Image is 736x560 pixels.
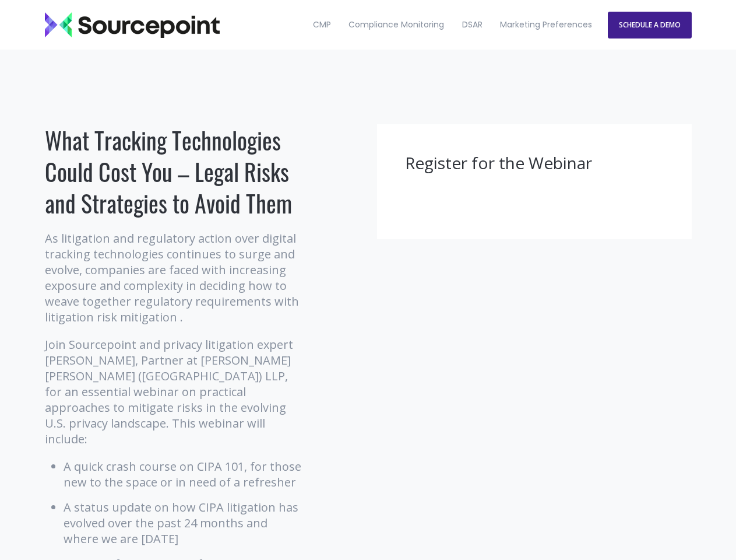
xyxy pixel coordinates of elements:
[64,459,304,490] li: A quick crash course on CIPA 101, for those new to the space or in need of a refresher
[45,230,304,325] p: As litigation and regulatory action over digital tracking technologies continues to surge and evo...
[45,12,220,38] img: Sourcepoint_logo_black_transparent (2)-2
[608,12,692,38] a: SCHEDULE A DEMO
[45,124,304,219] h1: What Tracking Technologies Could Cost You – Legal Risks and Strategies to Avoid Them
[64,499,304,547] li: A status update on how CIPA litigation has evolved over the past 24 months and where we are [DATE]
[45,337,304,447] p: Join Sourcepoint and privacy litigation expert [PERSON_NAME], Partner at [PERSON_NAME] [PERSON_NA...
[405,152,664,174] h3: Register for the Webinar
